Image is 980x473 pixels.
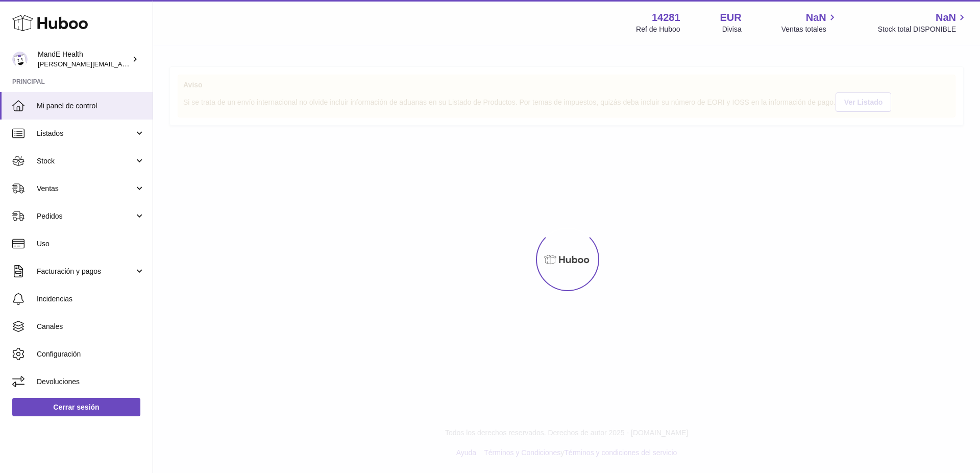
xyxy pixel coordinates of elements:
span: Pedidos [37,211,134,221]
span: Stock total DISPONIBLE [878,25,968,34]
span: Configuración [37,349,145,359]
span: Facturación y pagos [37,267,134,276]
span: Uso [37,239,145,249]
strong: EUR [720,11,742,25]
span: Mi panel de control [37,101,145,111]
div: Ref de Huboo [636,25,680,34]
a: Cerrar sesión [12,398,140,416]
span: Ventas [37,184,134,194]
a: NaN Ventas totales [781,11,838,34]
div: Divisa [722,25,742,34]
span: Stock [37,156,134,166]
span: NaN [936,11,956,25]
span: Canales [37,322,145,332]
span: NaN [806,11,826,25]
div: MandE Health [38,50,130,69]
span: Listados [37,129,134,138]
span: Incidencias [37,294,145,304]
img: luis.mendieta@mandehealth.com [12,52,28,67]
span: Devoluciones [37,377,145,387]
span: Ventas totales [781,25,838,34]
strong: 14281 [652,11,680,25]
span: [PERSON_NAME][EMAIL_ADDRESS][PERSON_NAME][DOMAIN_NAME] [38,60,259,68]
a: NaN Stock total DISPONIBLE [878,11,968,34]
